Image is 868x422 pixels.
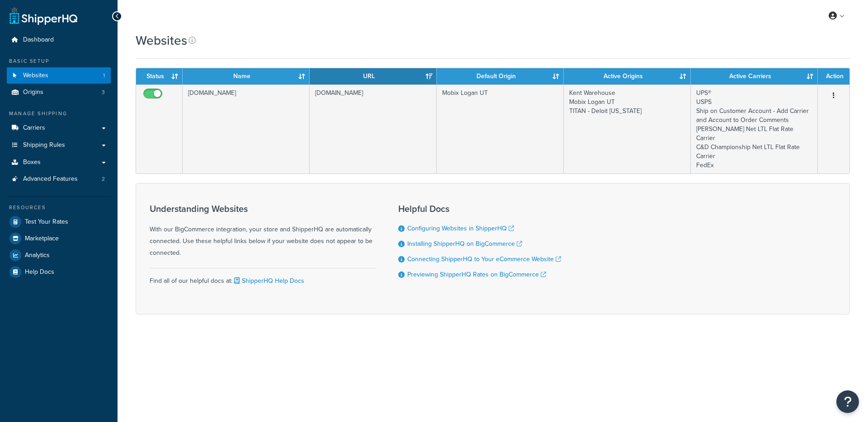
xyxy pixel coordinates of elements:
th: Active Carriers: activate to sort column ascending [691,68,818,84]
a: ShipperHQ Help Docs [232,276,304,286]
th: URL: activate to sort column ascending [310,68,437,84]
th: Action [818,68,849,84]
a: Installing ShipperHQ on BigCommerce [407,239,522,249]
a: Advanced Features 2 [7,171,111,188]
a: Shipping Rules [7,137,111,154]
th: Default Origin: activate to sort column ascending [437,68,564,84]
th: Active Origins: activate to sort column ascending [564,68,691,84]
a: Carriers [7,120,111,136]
button: Open Resource Center [836,390,859,413]
span: Websites [23,72,48,80]
li: Websites [7,67,111,84]
span: 1 [103,72,105,80]
span: Dashboard [23,36,54,44]
h1: Websites [136,32,187,49]
span: Help Docs [25,268,54,276]
td: Mobix Logan UT [437,84,564,173]
td: UPS® USPS Ship on Customer Account - Add Carrier and Account to Order Comments [PERSON_NAME] Net ... [691,84,818,173]
h3: Understanding Websites [150,204,376,214]
td: Kent Warehouse Mobix Logan UT TITAN - Deloit [US_STATE] [564,84,691,173]
div: Basic Setup [7,57,111,65]
div: With our BigCommerce integration, your store and ShipperHQ are automatically connected. Use these... [150,204,376,259]
div: Resources [7,204,111,211]
span: Boxes [23,159,41,166]
h3: Helpful Docs [398,204,561,214]
a: Analytics [7,247,111,263]
span: Origins [23,89,43,96]
div: Find all of our helpful docs at: [150,268,376,287]
span: 2 [102,175,105,183]
td: [DOMAIN_NAME] [310,84,437,173]
a: Test Your Rates [7,214,111,230]
a: Help Docs [7,264,111,280]
a: Boxes [7,154,111,171]
a: Configuring Websites in ShipperHQ [407,224,514,233]
th: Name: activate to sort column ascending [183,68,310,84]
a: Marketplace [7,230,111,247]
span: 3 [102,89,105,96]
a: ShipperHQ Home [9,7,77,25]
span: Shipping Rules [23,141,65,149]
a: Websites 1 [7,67,111,84]
li: Advanced Features [7,171,111,188]
span: Marketplace [25,235,59,243]
a: Connecting ShipperHQ to Your eCommerce Website [407,254,561,264]
span: Analytics [25,252,50,259]
span: Carriers [23,124,45,132]
a: Previewing ShipperHQ Rates on BigCommerce [407,270,546,279]
th: Status: activate to sort column ascending [136,68,183,84]
td: [DOMAIN_NAME] [183,84,310,173]
div: Manage Shipping [7,110,111,117]
span: Advanced Features [23,175,78,183]
a: Origins 3 [7,84,111,101]
li: Origins [7,84,111,101]
a: Dashboard [7,32,111,48]
span: Test Your Rates [25,218,68,226]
